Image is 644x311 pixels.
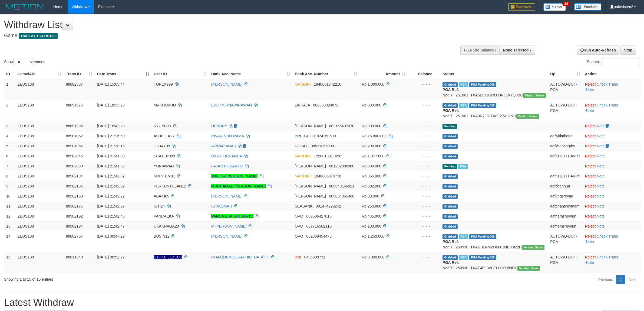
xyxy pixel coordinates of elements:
[503,48,529,52] span: None selected
[19,33,58,39] span: OXPLAY > ZEUS138
[583,79,641,100] td: · ·
[442,214,458,219] span: Grabbed
[15,191,64,201] td: ZEUS138
[442,239,459,249] b: PGA Ref. No:
[362,184,381,188] span: Rp 302.000
[4,79,15,100] td: 1
[585,194,596,198] a: Reject
[597,255,618,259] a: Check Trans
[4,33,424,38] h4: Game:
[4,131,15,141] td: 4
[66,174,83,178] span: 88902134
[459,82,468,87] span: Marked by aafnoeunsreypich
[522,245,544,250] span: Vendor URL: https://trx31.1velocity.biz
[154,255,182,259] span: Nama rekening ada tanda titik/strip, harap diedit
[442,164,457,169] span: Pending
[154,224,179,228] span: UKAKNAGA20
[295,184,326,188] span: [PERSON_NAME]
[548,231,583,252] td: AUTOWD-BOT-PGA
[4,252,15,273] td: 15
[66,204,83,208] span: 88902175
[585,224,596,228] a: Reject
[597,214,605,218] a: Note
[295,194,326,198] span: [PERSON_NAME]
[316,204,341,208] span: Copy 901474229242 to clipboard
[97,134,124,138] span: [DATE] 21:26:50
[295,103,310,107] span: LINKAJA
[440,231,548,252] td: TF_250930_TXAG3LNM2OMXDNBRJR2H
[97,164,124,168] span: [DATE] 21:41:33
[154,82,173,86] span: TOPEX999
[362,103,381,107] span: Rp 803.000
[306,224,331,228] span: Copy 087716562110 to clipboard
[211,164,243,168] a: FAJAR PUJIANTO
[314,82,341,86] span: Copy 1840001742210 to clipboard
[97,234,124,238] span: [DATE] 00:47:29
[4,69,15,79] th: ID
[469,103,496,108] span: PGA Pending
[442,134,458,139] span: Grabbed
[362,144,381,148] span: Rp 200.000
[583,161,641,171] td: ·
[97,224,124,228] span: [DATE] 21:42:47
[410,223,438,229] div: - - -
[314,154,341,158] span: Copy 1250013811658 to clipboard
[459,255,468,260] span: Marked by aafsreyleap
[154,174,175,178] span: KOPITEM01
[585,154,596,158] a: Reject
[548,69,583,79] th: Op: activate to sort column ascending
[585,214,596,218] a: Reject
[97,194,124,198] span: [DATE] 21:42:22
[4,171,15,181] td: 8
[410,102,438,108] div: - - -
[442,224,458,229] span: Grabbed
[15,100,64,121] td: ZEUS138
[211,214,253,218] a: PANCA EKA JANUARTO
[66,224,83,228] span: 88902194
[4,221,15,231] td: 13
[410,183,438,189] div: - - -
[4,3,45,11] img: MOTION_logo.png
[295,255,301,259] span: BNI
[97,82,124,86] span: [DATE] 15:05:44
[597,174,605,178] a: Note
[583,151,641,161] td: ·
[306,234,331,238] span: Copy 082369454473 to clipboard
[410,163,438,169] div: - - -
[585,184,596,188] a: Reject
[362,82,384,86] span: Rp 1.000.000
[410,193,438,199] div: - - -
[597,144,605,148] a: Note
[154,164,174,168] span: YUNIAWAN
[362,194,379,198] span: Rp 80.000
[548,79,583,100] td: AUTOWD-BOT-PGA
[15,69,64,79] th: Game/API: activate to sort column ascending
[362,174,381,178] span: Rp 355.000
[154,134,174,138] span: ALDELLA27
[469,82,496,87] span: PGA Pending
[583,141,641,151] td: ·
[4,201,15,211] td: 11
[583,171,641,181] td: ·
[209,69,293,79] th: Bank Acc. Name: activate to sort column ascending
[548,100,583,121] td: AUTOWD-BOT-PGA
[154,144,170,148] span: JUDAY99
[597,224,605,228] a: Note
[311,144,336,148] span: Copy 085318660091 to clipboard
[211,124,227,128] a: HENDRY
[586,239,594,244] a: Note
[597,234,618,238] a: Check Trans
[410,82,438,87] div: - - -
[499,46,535,55] button: None selected
[577,46,619,55] a: Run Auto-Refresh
[295,82,311,86] span: MANDIRI
[585,144,596,148] a: Reject
[442,88,459,97] b: PGA Ref. No:
[586,108,594,113] a: Note
[295,204,313,208] span: SEABANK
[66,124,83,128] span: 88891985
[362,214,381,218] span: Rp 435.000
[154,124,171,128] span: KYUNG11
[548,131,583,141] td: aaflykimhong
[469,234,496,239] span: PGA Pending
